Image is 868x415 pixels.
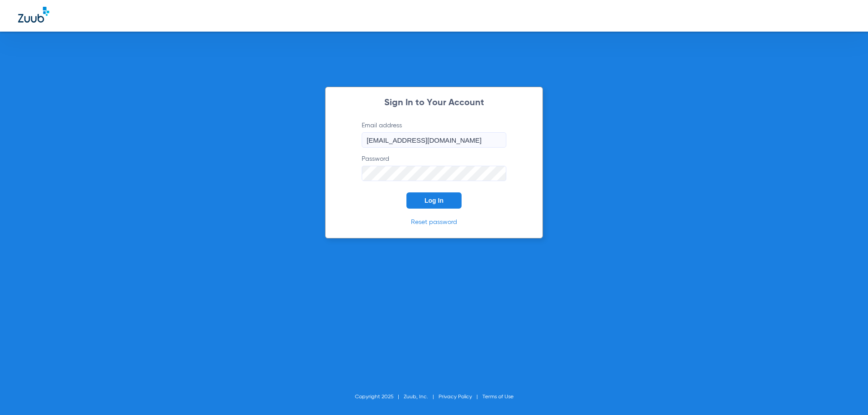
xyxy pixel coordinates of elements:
[482,394,514,400] a: Terms of Use
[823,372,868,415] iframe: Chat Widget
[439,394,472,400] a: Privacy Policy
[362,154,506,181] label: Password
[362,166,506,181] input: Password
[411,219,457,225] a: Reset password
[18,7,49,23] img: Zuub Logo
[404,392,439,401] li: Zuub, Inc.
[355,392,404,401] li: Copyright 2025
[425,197,443,204] span: Log In
[362,132,506,148] input: Email address
[362,121,506,148] label: Email address
[348,98,520,107] h2: Sign In to Your Account
[406,192,462,209] button: Log In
